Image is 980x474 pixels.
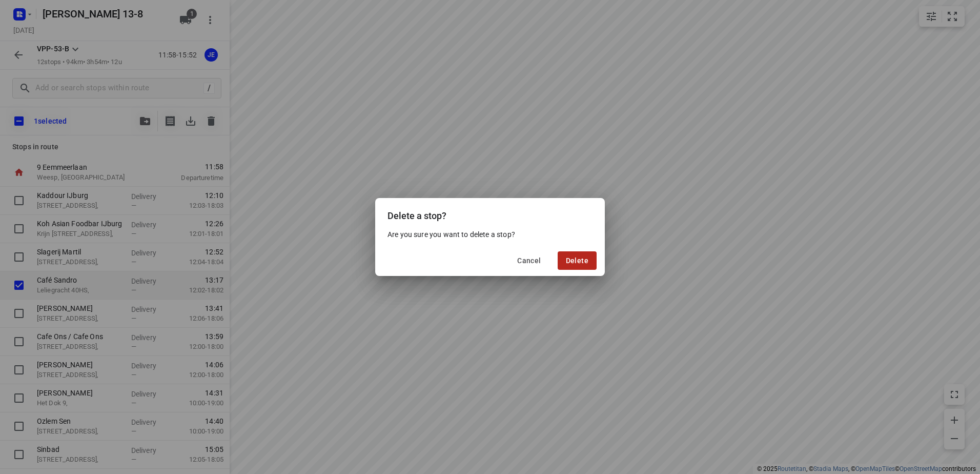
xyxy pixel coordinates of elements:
[375,198,605,229] div: Delete a stop?
[387,229,593,240] p: Are you sure you want to delete a stop?
[509,251,549,270] button: Cancel
[566,256,588,265] span: Delete
[517,256,541,265] span: Cancel
[558,251,597,270] button: Delete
